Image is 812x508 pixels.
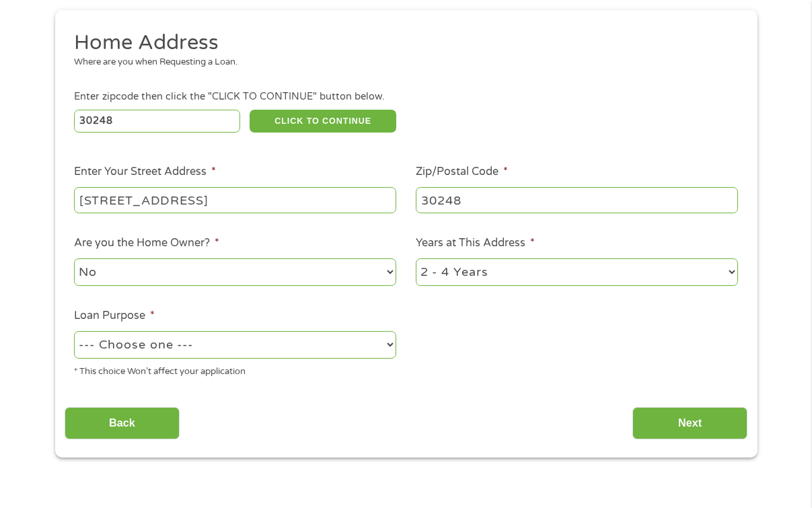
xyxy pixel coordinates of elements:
input: Next [632,407,747,440]
label: Zip/Postal Code [416,165,508,179]
h2: Home Address [74,30,728,57]
input: Enter Zipcode (e.g 01510) [74,110,240,133]
div: Where are you when Requesting a Loan. [74,56,728,69]
label: Loan Purpose [74,309,155,323]
button: CLICK TO CONTINUE [250,110,396,133]
label: Are you the Home Owner? [74,236,219,250]
label: Years at This Address [416,236,535,250]
div: Enter zipcode then click the "CLICK TO CONTINUE" button below. [74,89,737,104]
input: 1 Main Street [74,187,396,213]
input: Back [65,407,180,440]
label: Enter Your Street Address [74,165,216,179]
div: * This choice Won’t affect your application [74,361,396,379]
